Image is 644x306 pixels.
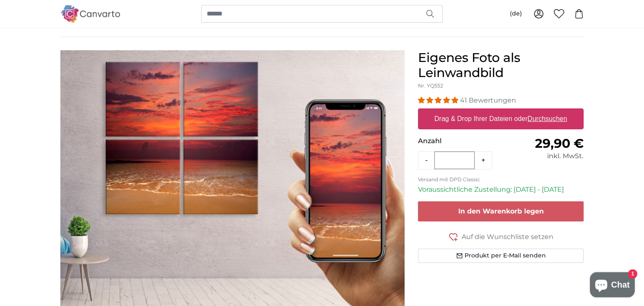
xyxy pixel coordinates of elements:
p: Anzahl [418,136,501,146]
span: 41 Bewertungen [460,96,516,104]
p: Versand mit DPD Classic [418,176,584,183]
button: + [475,152,492,169]
span: Auf die Wunschliste setzen [462,232,553,242]
div: inkl. MwSt. [501,151,584,161]
button: In den Warenkorb legen [418,201,584,221]
span: 29,90 € [535,136,584,151]
inbox-online-store-chat: Onlineshop-Chat von Shopify [587,272,637,299]
button: Produkt per E-Mail senden [418,249,584,263]
label: Drag & Drop Ihrer Dateien oder [431,111,571,127]
span: 4.98 stars [418,96,460,104]
button: - [418,152,434,169]
button: (de) [503,6,529,21]
img: Canvarto [60,5,121,22]
button: Auf die Wunschliste setzen [418,231,584,242]
p: Voraussichtliche Zustellung: [DATE] - [DATE] [418,185,584,195]
h1: Eigenes Foto als Leinwandbild [418,50,584,80]
u: Durchsuchen [528,115,567,122]
span: In den Warenkorb legen [458,207,544,215]
span: Nr. YQ552 [418,82,443,89]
